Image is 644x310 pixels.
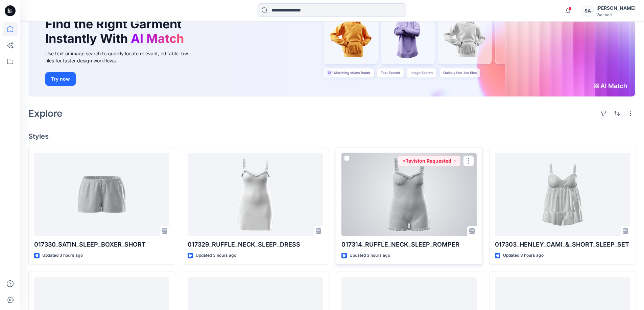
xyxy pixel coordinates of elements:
[34,153,169,236] a: 017330_SATIN_SLEEP_BOXER_SHORT
[45,72,76,86] button: Try now
[596,4,636,12] div: [PERSON_NAME]
[131,31,184,46] span: AI Match
[45,50,197,64] div: Use text or image search to quickly locate relevant, editable .bw files for faster design workflows.
[495,240,630,249] p: 017303_HENLEY_CAMI_&_SHORT_SLEEP_SET
[495,153,630,236] a: 017303_HENLEY_CAMI_&_SHORT_SLEEP_SET
[28,108,63,119] h2: Explore
[188,153,323,236] a: 017329_RUFFLE_NECK_SLEEP_DRESS
[341,153,477,236] a: 017314_RUFFLE_NECK_SLEEP_ROMPER
[350,252,390,259] p: Updated 3 hours ago
[341,240,477,249] p: 017314_RUFFLE_NECK_SLEEP_ROMPER
[42,252,83,259] p: Updated 3 hours ago
[196,252,236,259] p: Updated 3 hours ago
[581,5,594,17] div: SA
[34,240,169,249] p: 017330_SATIN_SLEEP_BOXER_SHORT
[28,132,636,140] h4: Styles
[503,252,544,259] p: Updated 3 hours ago
[188,240,323,249] p: 017329_RUFFLE_NECK_SLEEP_DRESS
[45,17,187,46] h1: Find the Right Garment Instantly With
[596,12,636,17] div: Walmart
